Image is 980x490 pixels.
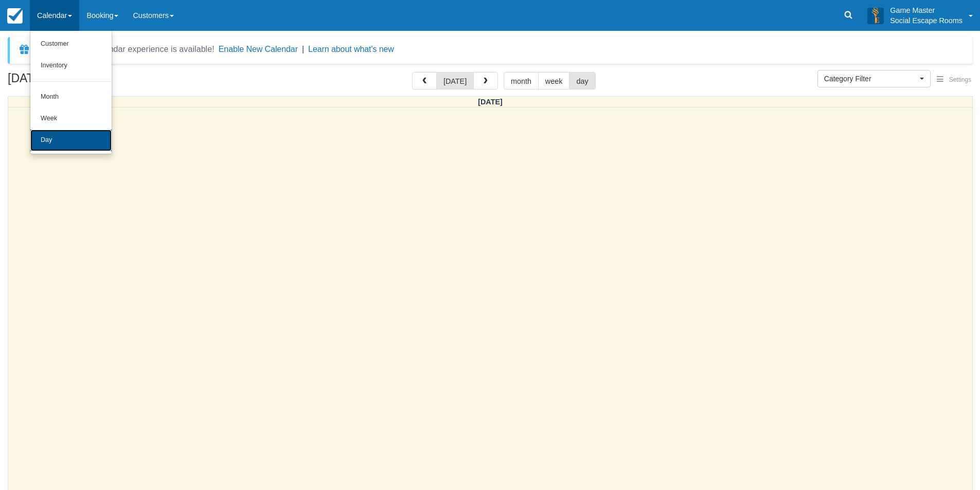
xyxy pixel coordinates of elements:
a: Inventory [30,55,112,77]
span: [DATE] [478,98,503,106]
h2: [DATE] [8,72,138,91]
button: month [504,72,539,89]
button: Category Filter [817,70,931,87]
div: A new Booking Calendar experience is available! [34,43,215,56]
img: A3 [867,7,884,24]
a: Week [30,108,112,130]
p: Game Master [890,5,963,15]
span: Settings [949,76,971,83]
p: Social Escape Rooms [890,15,963,26]
a: Day [30,130,112,151]
button: week [538,72,570,89]
button: day [569,72,595,89]
span: | [302,45,304,53]
a: Month [30,86,112,108]
ul: Calendar [30,31,112,154]
button: [DATE] [436,72,474,89]
button: Enable New Calendar [219,44,298,55]
a: Learn about what's new [308,45,394,53]
button: Settings [931,72,977,87]
span: Category Filter [824,74,917,84]
a: Customer [30,33,112,55]
img: checkfront-main-nav-mini-logo.png [7,8,23,24]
